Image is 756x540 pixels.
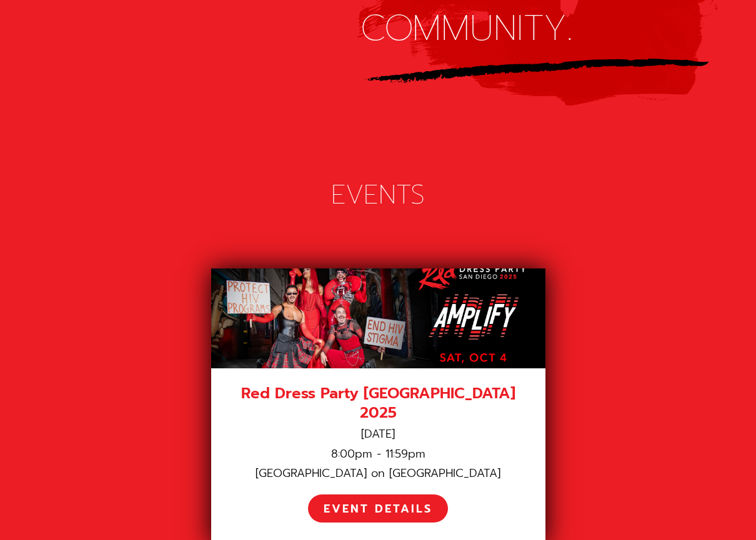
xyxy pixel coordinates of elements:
div: EVENT DETAILS [324,502,432,516]
div: 8:00pm - 11:59pm [227,447,530,461]
div: Red Dress Party [GEOGRAPHIC_DATA] 2025 [227,384,530,423]
div: EVENTS [19,178,737,212]
div: [DATE] [227,427,530,441]
div: [GEOGRAPHIC_DATA] on [GEOGRAPHIC_DATA] [227,466,530,481]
